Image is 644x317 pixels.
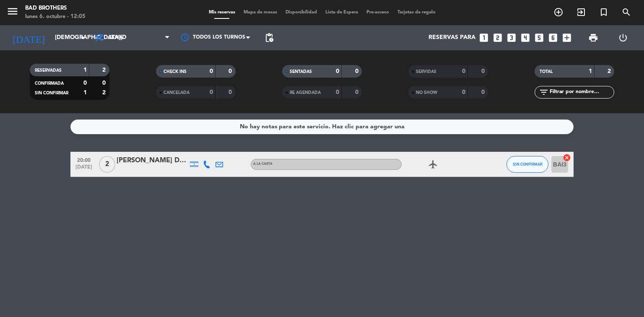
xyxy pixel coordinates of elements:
[336,89,339,95] strong: 0
[362,10,393,15] span: Pre-acceso
[549,88,614,97] input: Filtrar por nombre...
[6,5,19,21] button: menu
[428,34,475,41] span: Reservas para
[393,10,440,15] span: Tarjetas de regalo
[563,153,571,162] i: cancel
[599,7,609,17] i: turned_in_not
[210,68,213,74] strong: 0
[108,35,123,41] span: Cena
[281,10,321,15] span: Disponibilidad
[416,70,436,74] span: SERVIDAS
[73,164,94,174] span: [DATE]
[561,32,572,43] i: add_box
[35,91,68,95] span: SIN CONFIRMAR
[264,33,274,43] span: pending_actions
[462,68,465,74] strong: 0
[355,89,360,95] strong: 0
[481,68,486,74] strong: 0
[25,13,86,21] div: lunes 6. octubre - 12:05
[78,33,88,43] i: arrow_drop_down
[336,68,339,74] strong: 0
[117,155,188,166] div: [PERSON_NAME] Do vale
[164,91,190,95] span: CANCELADA
[428,159,438,169] i: airplanemode_active
[229,68,234,74] strong: 0
[548,32,558,43] i: looks_6
[35,81,64,86] span: CONFIRMADA
[539,87,549,97] i: filter_list
[253,162,273,166] span: A LA CARTA
[229,89,234,95] strong: 0
[102,90,107,96] strong: 2
[35,68,62,73] span: RESERVADAS
[290,70,312,74] span: SENTADAS
[83,80,87,86] strong: 0
[6,29,51,47] i: [DATE]
[462,89,465,95] strong: 0
[416,91,437,95] span: NO SHOW
[83,67,87,73] strong: 1
[534,32,545,43] i: looks_5
[290,91,321,95] span: RE AGENDADA
[205,10,239,15] span: Mis reservas
[618,33,628,43] i: power_settings_new
[478,32,489,43] i: looks_one
[210,89,213,95] strong: 0
[355,68,360,74] strong: 0
[481,89,486,95] strong: 0
[576,7,586,17] i: exit_to_app
[608,68,613,74] strong: 2
[164,70,187,74] span: CHECK INS
[553,7,563,17] i: add_circle_outline
[83,90,87,96] strong: 1
[589,68,592,74] strong: 1
[25,4,86,13] div: Bad Brothers
[492,32,503,43] i: looks_two
[99,156,115,173] span: 2
[102,67,107,73] strong: 2
[240,122,405,132] div: No hay notas para este servicio. Haz clic para agregar una
[239,10,281,15] span: Mapa de mesas
[506,32,517,43] i: looks_3
[540,70,553,74] span: TOTAL
[520,32,531,43] i: looks_4
[608,25,638,50] div: LOG OUT
[321,10,362,15] span: Lista de Espera
[621,7,631,17] i: search
[73,155,94,164] span: 20:00
[102,80,107,86] strong: 0
[513,162,543,166] span: SIN CONFIRMAR
[588,33,598,43] span: print
[6,5,19,18] i: menu
[506,156,548,173] button: SIN CONFIRMAR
